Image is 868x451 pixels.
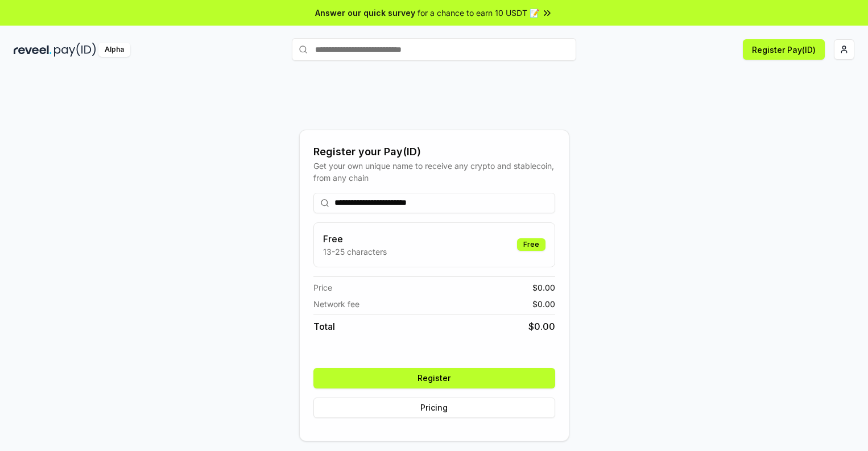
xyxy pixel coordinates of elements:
[313,298,359,310] span: Network fee
[532,282,555,293] span: $ 0.00
[313,160,555,184] div: Get your own unique name to receive any crypto and stablecoin, from any chain
[313,144,555,160] div: Register your Pay(ID)
[14,43,52,57] img: reveel_dark
[313,368,555,388] button: Register
[98,43,130,57] div: Alpha
[54,43,96,57] img: pay_id
[517,238,545,251] div: Free
[313,282,332,293] span: Price
[743,39,825,60] button: Register Pay(ID)
[323,232,387,246] h3: Free
[418,7,539,19] span: for a chance to earn 10 USDT 📝
[313,398,555,418] button: Pricing
[313,320,335,333] span: Total
[532,298,555,310] span: $ 0.00
[323,246,387,258] p: 13-25 characters
[528,320,555,333] span: $ 0.00
[315,7,415,19] span: Answer our quick survey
